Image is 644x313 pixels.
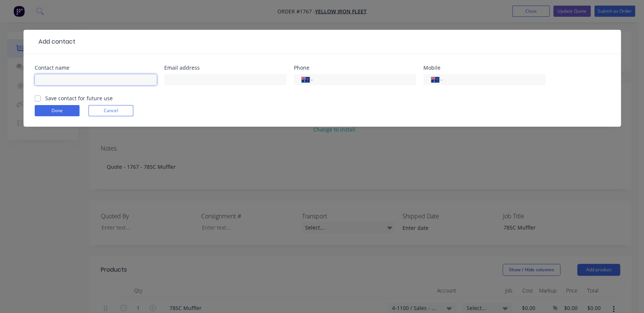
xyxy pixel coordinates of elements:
div: Phone [294,65,416,70]
div: Mobile [423,65,545,70]
button: Cancel [88,105,133,116]
div: Email address [164,65,286,70]
div: Contact name [35,65,157,70]
label: Save contact for future use [45,94,113,102]
div: Add contact [35,37,75,46]
button: Done [35,105,80,116]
